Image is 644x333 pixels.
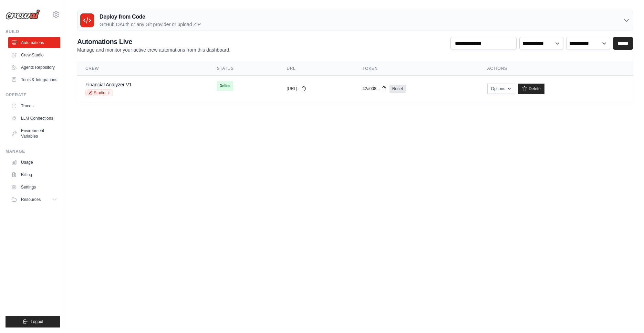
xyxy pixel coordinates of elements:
th: Status [209,62,279,76]
a: Delete [518,84,544,94]
div: Manage [6,149,60,154]
a: Automations [8,37,60,48]
button: 42a008... [363,86,387,92]
a: Settings [8,182,60,193]
button: Options [487,84,515,94]
h3: Deploy from Code [100,13,201,21]
div: Build [6,29,60,34]
th: Actions [479,62,633,76]
h2: Automations Live [77,37,230,46]
a: Environment Variables [8,125,60,142]
button: Resources [8,194,60,205]
a: Traces [8,100,60,111]
a: Crew Studio [8,50,60,61]
a: Agents Repository [8,62,60,73]
a: Reset [389,85,406,93]
a: Financial Analyzer V1 [85,82,132,87]
div: Operate [6,92,60,98]
p: GitHub OAuth or any Git provider or upload ZIP [100,21,201,28]
a: LLM Connections [8,113,60,124]
button: Logout [6,316,60,327]
a: Tools & Integrations [8,74,60,85]
img: Logo [6,9,40,20]
span: Logout [31,319,43,324]
p: Manage and monitor your active crew automations from this dashboard. [77,46,230,53]
span: Online [217,81,233,91]
th: URL [279,62,354,76]
a: Billing [8,169,60,180]
a: Usage [8,157,60,168]
a: Studio [85,89,113,96]
th: Crew [77,62,209,76]
span: Resources [21,197,41,202]
th: Token [354,62,479,76]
